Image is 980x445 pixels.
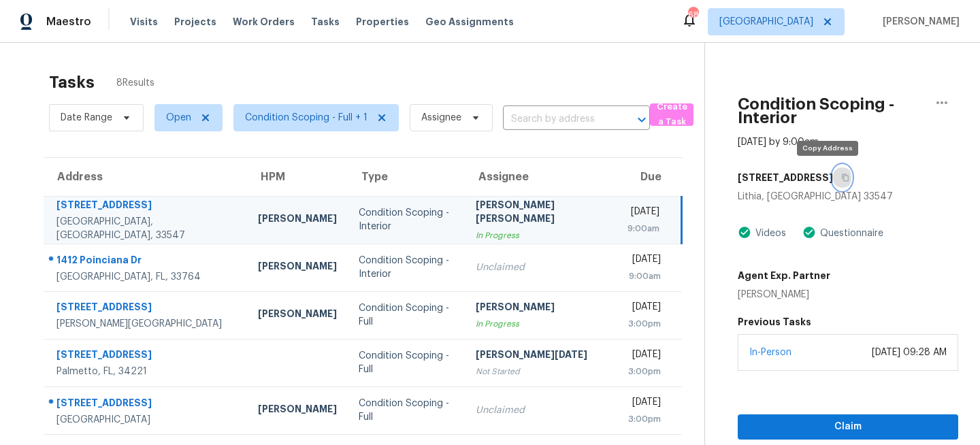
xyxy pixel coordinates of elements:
[166,111,191,125] span: Open
[46,15,91,29] span: Maestro
[359,254,455,281] div: Condition Scoping - Interior
[627,395,661,412] div: [DATE]
[476,229,606,242] div: In Progress
[56,198,236,215] div: [STREET_ADDRESS]
[359,206,455,233] div: Condition Scoping - Interior
[233,15,295,29] span: Work Orders
[650,103,693,126] button: Create a Task
[174,15,216,29] span: Projects
[719,15,813,29] span: [GEOGRAPHIC_DATA]
[348,158,465,196] th: Type
[56,317,236,331] div: [PERSON_NAME][GEOGRAPHIC_DATA]
[311,17,340,27] span: Tasks
[749,418,947,435] span: Claim
[258,259,337,276] div: [PERSON_NAME]
[617,158,682,196] th: Due
[245,111,367,125] span: Condition Scoping - Full + 1
[749,348,791,357] a: In-Person
[56,365,236,378] div: Palmetto, FL, 34221
[476,300,606,317] div: [PERSON_NAME]
[627,412,661,426] div: 3:00pm
[56,270,236,284] div: [GEOGRAPHIC_DATA], FL, 33764
[738,269,830,282] h5: Agent Exp. Partner
[476,365,606,378] div: Not Started
[476,198,606,229] div: [PERSON_NAME] [PERSON_NAME]
[56,215,236,242] div: [GEOGRAPHIC_DATA], [GEOGRAPHIC_DATA], 33547
[476,403,606,417] div: Unclaimed
[688,8,698,22] div: 68
[425,15,514,29] span: Geo Assignments
[49,76,95,89] h2: Tasks
[56,348,236,365] div: [STREET_ADDRESS]
[657,99,687,131] span: Create a Task
[816,227,883,240] div: Questionnaire
[476,317,606,331] div: In Progress
[56,396,236,413] div: [STREET_ADDRESS]
[738,315,958,329] h5: Previous Tasks
[130,15,158,29] span: Visits
[627,300,661,317] div: [DATE]
[61,111,112,125] span: Date Range
[421,111,461,125] span: Assignee
[877,15,960,29] span: [PERSON_NAME]
[56,253,236,270] div: 1412 Poinciana Dr
[751,227,786,240] div: Videos
[738,190,958,203] div: Lithia, [GEOGRAPHIC_DATA] 33547
[627,252,661,269] div: [DATE]
[56,413,236,427] div: [GEOGRAPHIC_DATA]
[258,212,337,229] div: [PERSON_NAME]
[632,110,651,129] button: Open
[738,225,751,240] img: Artifact Present Icon
[627,365,661,378] div: 3:00pm
[627,348,661,365] div: [DATE]
[258,307,337,324] div: [PERSON_NAME]
[627,222,659,235] div: 9:00am
[258,402,337,419] div: [PERSON_NAME]
[465,158,617,196] th: Assignee
[116,76,154,90] span: 8 Results
[738,97,926,125] h2: Condition Scoping - Interior
[359,301,455,329] div: Condition Scoping - Full
[503,109,612,130] input: Search by address
[476,261,606,274] div: Unclaimed
[738,288,830,301] div: [PERSON_NAME]
[476,348,606,365] div: [PERSON_NAME][DATE]
[627,269,661,283] div: 9:00am
[247,158,348,196] th: HPM
[872,346,947,359] div: [DATE] 09:28 AM
[627,317,661,331] div: 3:00pm
[627,205,659,222] div: [DATE]
[359,349,455,376] div: Condition Scoping - Full
[738,414,958,440] button: Claim
[356,15,409,29] span: Properties
[44,158,247,196] th: Address
[738,135,819,149] div: [DATE] by 9:00am
[802,225,816,240] img: Artifact Present Icon
[359,397,455,424] div: Condition Scoping - Full
[56,300,236,317] div: [STREET_ADDRESS]
[738,171,833,184] h5: [STREET_ADDRESS]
